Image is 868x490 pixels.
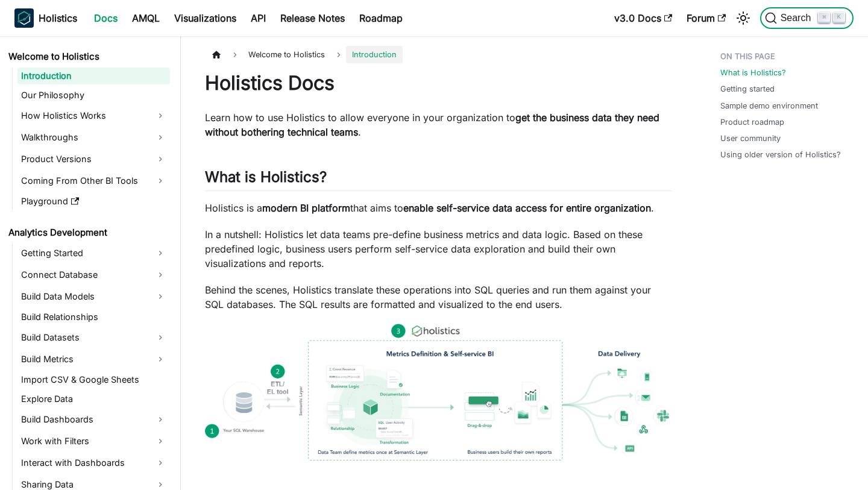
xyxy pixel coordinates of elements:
[818,12,830,23] kbd: ⌘
[720,133,781,144] a: User community
[39,11,77,25] b: Holistics
[17,106,170,125] a: How Holistics Works
[17,171,170,190] a: Coming From Other BI Tools
[720,83,775,95] a: Getting started
[14,8,34,28] img: Holistics
[17,453,170,473] a: Interact with Dashboards
[760,7,854,29] button: Search (Command+K)
[17,68,170,84] a: Introduction
[720,100,818,112] a: Sample demo environment
[17,391,170,407] a: Explore Data
[17,432,170,451] a: Work with Filters
[244,8,273,28] a: API
[14,8,77,28] a: HolisticsHolistics
[5,224,170,241] a: Analytics Development
[125,8,167,28] a: AMQL
[205,227,672,271] p: In a nutshell: Holistics let data teams pre-define business metrics and data logic. Based on thes...
[17,410,170,429] a: Build Dashboards
[205,46,672,63] nav: Breadcrumbs
[17,328,170,347] a: Build Datasets
[205,110,672,139] p: Learn how to use Holistics to allow everyone in your organization to .
[17,128,170,147] a: Walkthroughs
[205,201,672,215] p: Holistics is a that aims to .
[205,71,672,95] h1: Holistics Docs
[167,8,244,28] a: Visualizations
[17,243,170,263] a: Getting Started
[720,67,786,78] a: What is Holistics?
[17,265,170,284] a: Connect Database
[17,371,170,388] a: Import CSV & Google Sheets
[5,48,170,65] a: Welcome to Holistics
[679,8,733,28] a: Forum
[205,324,672,460] img: How Holistics fits in your Data Stack
[777,13,819,24] span: Search
[17,287,170,306] a: Build Data Models
[17,87,170,104] a: Our Philosophy
[205,168,672,191] h2: What is Holistics?
[17,193,170,210] a: Playground
[734,8,753,28] button: Switch between dark and light mode (currently light mode)
[17,149,170,169] a: Product Versions
[87,8,125,28] a: Docs
[352,8,410,28] a: Roadmap
[205,283,672,312] p: Behind the scenes, Holistics translate these operations into SQL queries and run them against you...
[346,46,403,63] span: Introduction
[205,46,228,63] a: Home page
[17,309,170,325] a: Build Relationships
[607,8,679,28] a: v3.0 Docs
[720,149,841,160] a: Using older version of Holistics?
[273,8,352,28] a: Release Notes
[17,350,170,369] a: Build Metrics
[403,202,651,214] strong: enable self-service data access for entire organization
[833,12,845,23] kbd: K
[262,202,350,214] strong: modern BI platform
[720,116,784,128] a: Product roadmap
[242,46,331,63] span: Welcome to Holistics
